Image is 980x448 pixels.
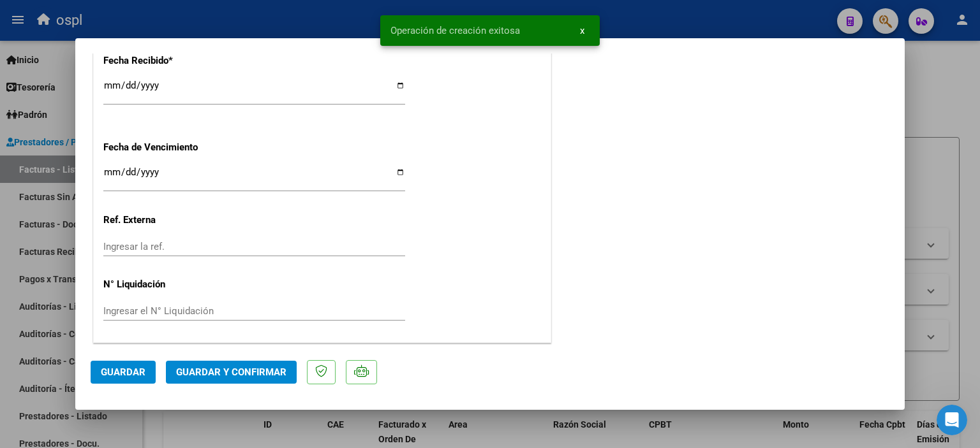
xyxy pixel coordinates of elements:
span: Guardar [101,366,145,378]
span: Operación de creación exitosa [390,24,520,37]
button: Guardar [91,361,156,384]
p: Fecha de Vencimiento [103,140,235,155]
iframe: Intercom live chat [937,405,967,435]
p: Fecha Recibido [103,54,235,68]
span: x [580,25,584,36]
span: Guardar y Confirmar [176,366,286,378]
p: N° Liquidación [103,277,235,292]
button: x [570,19,595,42]
button: Guardar y Confirmar [166,361,297,384]
p: Ref. Externa [103,213,235,228]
